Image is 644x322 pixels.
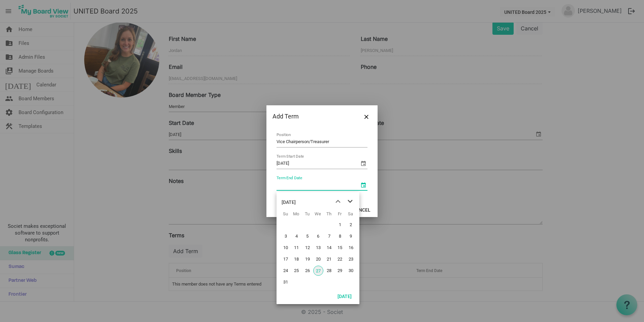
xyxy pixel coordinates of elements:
button: next month [344,195,356,208]
th: Th [323,209,334,219]
span: Sunday, August 17, 2025 [281,254,291,264]
th: Mo [291,209,301,219]
span: Friday, August 8, 2025 [335,231,345,241]
span: Saturday, August 23, 2025 [346,254,356,264]
button: Today [333,291,356,301]
span: Friday, August 15, 2025 [335,243,345,253]
span: select [359,181,367,189]
span: Monday, August 18, 2025 [291,254,301,264]
th: Fr [334,209,345,219]
button: Close [361,111,372,122]
span: select [359,159,367,167]
span: Tuesday, August 26, 2025 [302,266,313,276]
span: Monday, August 25, 2025 [291,266,301,276]
span: Wednesday, August 27, 2025 [313,266,323,276]
button: Cancel [348,205,375,214]
span: Sunday, August 10, 2025 [281,243,291,253]
div: Dialog edit [266,105,378,217]
span: Wednesday, August 13, 2025 [313,243,323,253]
th: Tu [302,209,313,219]
span: Thursday, August 14, 2025 [324,243,334,253]
span: Saturday, August 16, 2025 [346,243,356,253]
span: Wednesday, August 6, 2025 [313,231,323,241]
span: Friday, August 22, 2025 [335,254,345,264]
span: Saturday, August 9, 2025 [346,231,356,241]
span: Wednesday, August 20, 2025 [313,254,323,264]
th: We [313,209,323,219]
span: Thursday, August 28, 2025 [324,266,334,276]
span: Friday, August 29, 2025 [335,266,345,276]
button: previous month [332,195,344,208]
span: Friday, August 1, 2025 [335,220,345,230]
div: title [282,195,296,209]
span: Thursday, August 7, 2025 [324,231,334,241]
div: Add Term [272,111,352,122]
span: Tuesday, August 19, 2025 [302,254,313,264]
th: Su [280,209,291,219]
span: Sunday, August 24, 2025 [281,266,291,276]
span: Tuesday, August 5, 2025 [302,231,313,241]
span: Sunday, August 3, 2025 [281,231,291,241]
span: Sunday, August 31, 2025 [281,277,291,287]
span: Saturday, August 30, 2025 [346,266,356,276]
span: Monday, August 11, 2025 [291,243,301,253]
th: Sa [345,209,356,219]
span: Tuesday, August 12, 2025 [302,243,313,253]
span: Monday, August 4, 2025 [291,231,301,241]
span: Saturday, August 2, 2025 [346,220,356,230]
td: Wednesday, August 27, 2025 [313,265,323,276]
span: Thursday, August 21, 2025 [324,254,334,264]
